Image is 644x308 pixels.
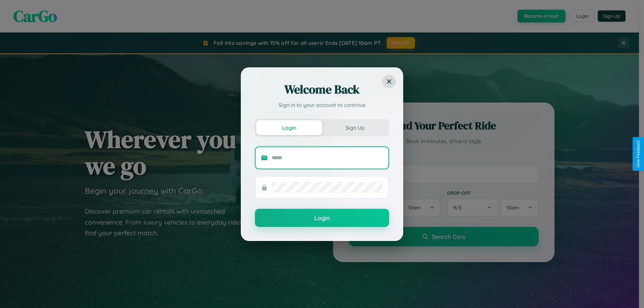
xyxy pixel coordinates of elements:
[255,101,389,109] p: Sign in to your account to continue
[256,120,322,135] button: Login
[255,81,389,98] h2: Welcome Back
[636,140,641,168] div: Give Feedback
[322,120,388,135] button: Sign Up
[255,209,389,227] button: Login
